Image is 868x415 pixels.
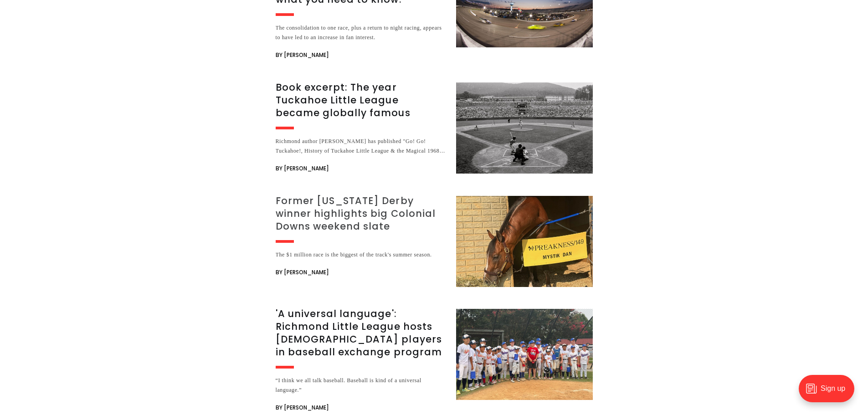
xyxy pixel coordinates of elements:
[456,309,593,400] img: 'A universal language': Richmond Little League hosts Japanese players in baseball exchange program
[276,81,445,119] h3: Book excerpt: The year Tuckahoe Little League became globally famous
[276,196,593,287] a: Former [US_STATE] Derby winner highlights big Colonial Downs weekend slate The $1 million race is...
[276,163,329,174] span: By [PERSON_NAME]
[276,137,445,156] div: Richmond author [PERSON_NAME] has published "Go! Go! Tuckahoe!, History of Tuckahoe Little League...
[276,250,445,260] div: The $1 million race is the biggest of the track's summer season.
[276,50,329,61] span: By [PERSON_NAME]
[791,370,868,415] iframe: portal-trigger
[456,82,593,174] img: Book excerpt: The year Tuckahoe Little League became globally famous
[276,376,445,395] div: “I think we all talk baseball. Baseball is kind of a universal language.”
[276,307,445,359] h3: 'A universal language': Richmond Little League hosts [DEMOGRAPHIC_DATA] players in baseball excha...
[276,402,329,413] span: By [PERSON_NAME]
[276,267,329,278] span: By [PERSON_NAME]
[276,82,593,174] a: Book excerpt: The year Tuckahoe Little League became globally famous Richmond author [PERSON_NAME...
[276,195,445,233] h3: Former [US_STATE] Derby winner highlights big Colonial Downs weekend slate
[456,196,593,287] img: Former Kentucky Derby winner highlights big Colonial Downs weekend slate
[276,23,445,42] div: The consolidation to one race, plus a return to night racing, appears to have led to an increase ...
[276,309,593,413] a: 'A universal language': Richmond Little League hosts [DEMOGRAPHIC_DATA] players in baseball excha...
